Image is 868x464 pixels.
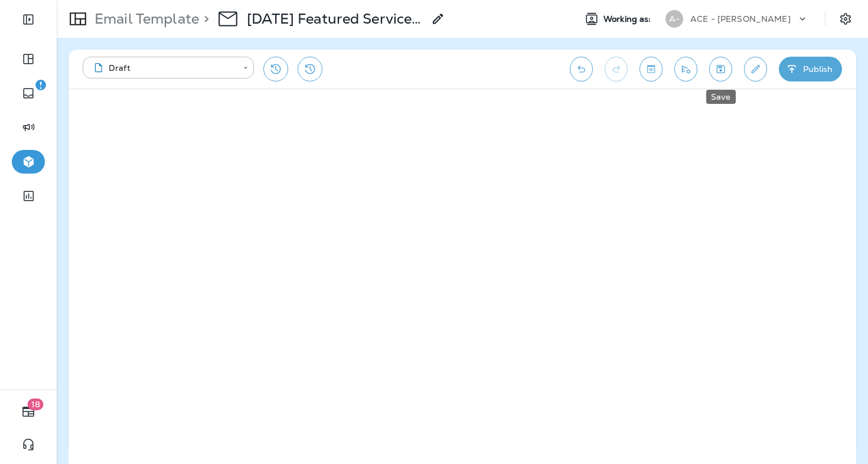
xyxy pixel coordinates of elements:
button: Expand Sidebar [12,8,45,31]
p: Email Template [90,10,199,28]
div: A- [665,10,683,28]
p: > [199,10,209,28]
span: Working as: [603,14,654,24]
button: 18 [12,400,45,423]
button: Undo [570,57,593,81]
div: September 2025 Featured Service (15% OFF Differentials & Transfer Cases, 15% OFF Wiper Blades) [247,10,424,28]
p: [DATE] Featured Service (15% OFF Differentials & Transfer Cases, 15% OFF Wiper Blades) [247,10,424,28]
button: Send test email [674,57,697,81]
button: Edit details [744,57,767,81]
button: View Changelog [298,57,322,81]
span: 18 [28,398,44,410]
button: Save [709,57,732,81]
button: Toggle preview [639,57,663,81]
p: ACE - [PERSON_NAME] [690,14,791,24]
button: Settings [835,8,856,30]
div: Save [706,90,736,104]
button: Restore from previous version [263,57,288,81]
div: Draft [91,62,235,74]
button: Publish [779,57,842,81]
